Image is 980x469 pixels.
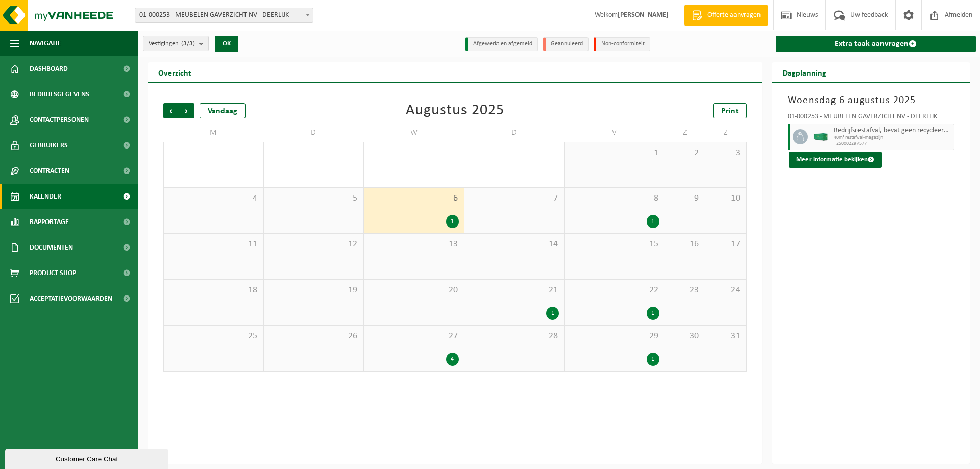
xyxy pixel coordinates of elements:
[647,307,659,320] div: 1
[721,107,739,115] span: Print
[163,124,264,142] td: M
[369,239,459,250] span: 13
[670,285,700,296] span: 23
[30,158,69,184] span: Contracten
[269,193,359,204] span: 5
[710,239,741,250] span: 17
[647,215,659,228] div: 1
[710,331,741,342] span: 31
[834,135,952,141] span: 40m³ restafval-magazijn
[570,147,659,159] span: 1
[710,285,741,296] span: 24
[169,193,258,204] span: 4
[30,235,73,260] span: Documenten
[200,103,246,118] div: Vandaag
[135,8,313,22] span: 01-000253 - MEUBELEN GAVERZICHT NV - DEERLIJK
[684,5,768,26] a: Offerte aanvragen
[670,147,700,159] span: 2
[776,36,976,52] a: Extra taak aanvragen
[5,447,170,469] iframe: chat widget
[470,285,559,296] span: 21
[813,133,828,141] img: HK-XC-40-GN-00
[369,331,459,342] span: 27
[30,31,61,56] span: Navigatie
[670,193,700,204] span: 9
[618,11,669,19] strong: [PERSON_NAME]
[710,193,741,204] span: 10
[705,124,746,142] td: Z
[570,239,659,250] span: 15
[369,285,459,296] span: 20
[788,113,955,124] div: 01-000253 - MEUBELEN GAVERZICHT NV - DEERLIJK
[543,37,589,51] li: Geannuleerd
[465,37,538,51] li: Afgewerkt en afgemeld
[169,285,258,296] span: 18
[470,239,559,250] span: 14
[143,36,209,51] button: Vestigingen(3/3)
[169,331,258,342] span: 25
[834,127,952,135] span: Bedrijfsrestafval, bevat geen recycleerbare fracties, verbrandbaar na verkleining
[149,36,195,52] span: Vestigingen
[834,141,952,147] span: T250002297577
[470,193,559,204] span: 7
[570,285,659,296] span: 22
[215,36,238,52] button: OK
[446,353,459,366] div: 4
[369,193,459,204] span: 6
[30,184,61,209] span: Kalender
[565,124,665,142] td: V
[406,103,504,118] div: Augustus 2025
[670,239,700,250] span: 16
[446,215,459,228] div: 1
[163,103,179,118] span: Vorige
[594,37,650,51] li: Non-conformiteit
[30,260,76,286] span: Product Shop
[269,239,359,250] span: 12
[665,124,706,142] td: Z
[670,331,700,342] span: 30
[705,10,763,20] span: Offerte aanvragen
[364,124,464,142] td: W
[30,107,89,133] span: Contactpersonen
[570,331,659,342] span: 29
[148,62,202,82] h2: Overzicht
[179,103,194,118] span: Volgende
[647,353,659,366] div: 1
[546,307,559,320] div: 1
[713,103,747,118] a: Print
[169,239,258,250] span: 11
[470,331,559,342] span: 28
[30,286,112,311] span: Acceptatievoorwaarden
[30,209,69,235] span: Rapportage
[269,331,359,342] span: 26
[30,133,68,158] span: Gebruikers
[181,40,195,47] count: (3/3)
[30,56,68,82] span: Dashboard
[570,193,659,204] span: 8
[269,285,359,296] span: 19
[135,8,313,23] span: 01-000253 - MEUBELEN GAVERZICHT NV - DEERLIJK
[30,82,89,107] span: Bedrijfsgegevens
[772,62,837,82] h2: Dagplanning
[710,147,741,159] span: 3
[264,124,364,142] td: D
[788,93,955,108] h3: Woensdag 6 augustus 2025
[464,124,565,142] td: D
[789,152,882,168] button: Meer informatie bekijken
